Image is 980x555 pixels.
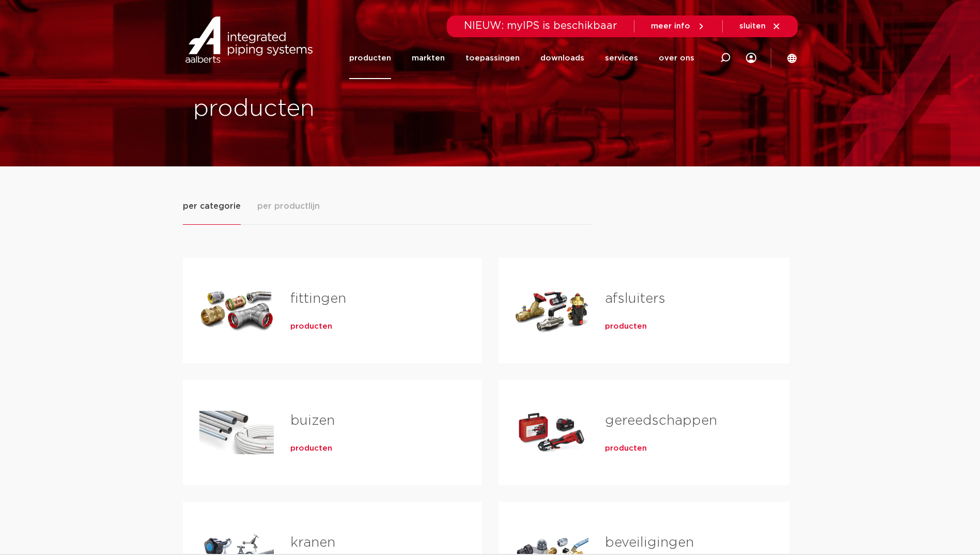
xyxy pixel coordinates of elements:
a: downloads [540,37,584,79]
a: toepassingen [465,37,520,79]
a: beveiligingen [605,536,694,549]
a: kranen [290,536,335,549]
a: sluiten [739,22,781,31]
a: over ons [659,37,694,79]
a: fittingen [290,292,346,305]
span: sluiten [739,22,766,30]
a: producten [290,321,332,332]
h1: producten [193,92,485,126]
a: meer info [651,22,706,31]
a: producten [290,443,332,454]
a: producten [605,321,647,332]
span: NIEUW: myIPS is beschikbaar [464,21,617,31]
a: producten [605,443,647,454]
a: services [605,37,638,79]
a: producten [349,37,391,79]
a: markten [412,37,445,79]
span: per categorie [183,200,241,212]
span: meer info [651,22,690,30]
a: buizen [290,414,335,427]
div: my IPS [746,37,756,79]
a: gereedschappen [605,414,717,427]
a: afsluiters [605,292,665,305]
span: per productlijn [257,200,320,212]
nav: Menu [349,37,694,79]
